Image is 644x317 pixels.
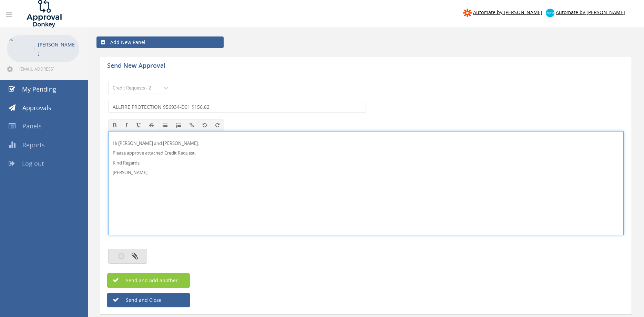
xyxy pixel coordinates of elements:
[107,273,190,288] button: Send and add another
[22,122,42,130] span: Panels
[113,169,619,176] p: [PERSON_NAME]
[172,119,185,131] button: Ordered List
[22,85,56,93] span: My Pending
[463,9,472,17] img: zapier-logomark.png
[22,104,51,112] span: Approvals
[132,119,145,131] button: Underline
[113,150,619,156] p: Please approve attached Credit Request.
[113,140,619,147] p: Hi [PERSON_NAME] and [PERSON_NAME],
[107,293,190,307] button: Send and Close
[121,119,132,131] button: Italic
[145,119,159,131] button: Strikethrough
[198,119,211,131] button: Undo
[108,101,366,113] input: Subject
[96,36,224,48] a: Add New Panel
[38,40,76,57] p: [PERSON_NAME]
[22,141,45,149] span: Reports
[111,277,178,284] span: Send and add another
[22,159,44,168] span: Log out
[19,66,78,72] span: [EMAIL_ADDRESS][DOMAIN_NAME]
[556,9,625,15] span: Automate by [PERSON_NAME]
[473,9,542,15] span: Automate by [PERSON_NAME]
[546,9,554,17] img: xero-logo.png
[113,160,619,166] p: Kind Regards
[107,62,228,71] h5: Send New Approval
[158,119,172,131] button: Unordered List
[108,119,121,131] button: Bold
[211,119,224,131] button: Redo
[185,119,198,131] button: Insert / edit link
